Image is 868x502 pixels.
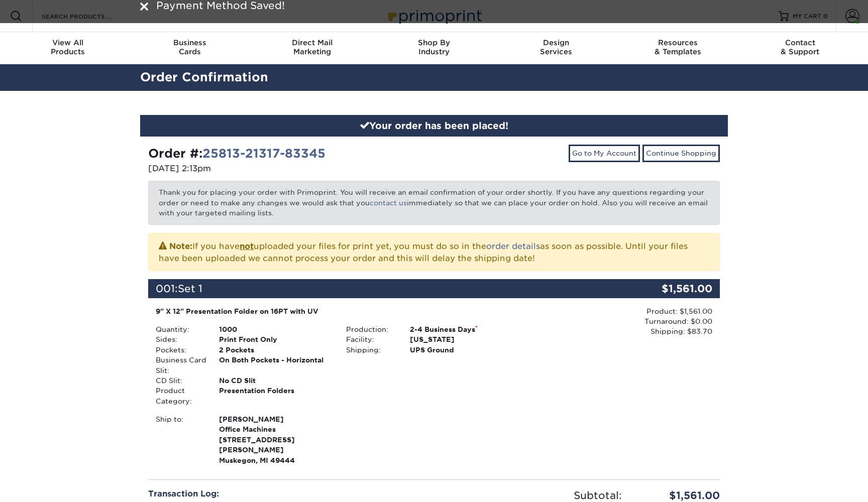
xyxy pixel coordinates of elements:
strong: Note: [169,241,192,251]
span: Resources [617,38,739,47]
span: View All [7,38,129,47]
div: Ship to: [148,414,211,465]
span: Set 1 [178,283,202,295]
div: UPS Ground [402,345,529,355]
div: Pockets: [148,345,211,355]
div: & Support [739,38,861,56]
h2: Order Confirmation [133,68,735,87]
a: BusinessCards [129,32,251,64]
div: 1000 [211,324,339,334]
p: If you have uploaded your files for print yet, you must do so in the as soon as possible. Until y... [159,239,709,265]
span: Office Machines [219,424,331,434]
div: Transaction Log: [148,488,426,500]
span: [PERSON_NAME] [219,414,331,424]
a: Continue Shopping [642,145,720,162]
div: Your order has been placed! [140,115,728,137]
div: Presentation Folders [211,386,339,406]
a: Contact& Support [739,32,861,64]
div: Services [495,38,617,56]
a: Direct MailMarketing [251,32,373,64]
div: 2-4 Business Days [402,324,529,334]
a: order details [486,241,540,251]
div: & Templates [617,38,739,56]
div: Business Card Slit: [148,355,211,375]
p: Thank you for placing your order with Primoprint. You will receive an email confirmation of your ... [148,181,720,224]
div: Quantity: [148,324,211,334]
span: Contact [739,38,861,47]
strong: Muskegon, MI 49444 [219,414,331,464]
a: Shop ByIndustry [373,32,495,64]
div: No CD Slit [211,375,339,386]
div: 001: [148,279,624,298]
div: $1,561.00 [624,279,720,298]
strong: Order #: [148,146,325,161]
span: Shop By [373,38,495,47]
a: contact us [370,199,407,207]
a: Go to My Account [569,145,640,162]
div: Facility: [339,334,402,344]
div: [US_STATE] [402,334,529,344]
div: 9" X 12" Presentation Folder on 16PT with UV [156,306,522,316]
span: Direct Mail [251,38,373,47]
div: CD Slit: [148,375,211,386]
div: Cards [129,38,251,56]
span: Business [129,38,251,47]
a: Resources& Templates [617,32,739,64]
div: On Both Pockets - Horizontal [211,355,339,375]
b: not [240,241,254,251]
img: close [140,3,148,11]
div: Shipping: [339,345,402,355]
div: Marketing [251,38,373,56]
a: View AllProducts [7,32,129,64]
div: Print Front Only [211,334,339,344]
div: Product Category: [148,386,211,406]
div: 2 Pockets [211,345,339,355]
span: Design [495,38,617,47]
p: [DATE] 2:13pm [148,163,426,175]
div: Sides: [148,334,211,344]
div: Production: [339,324,402,334]
span: [STREET_ADDRESS][PERSON_NAME] [219,435,331,455]
div: Industry [373,38,495,56]
div: Product: $1,561.00 Turnaround: $0.00 Shipping: $83.70 [529,306,712,337]
a: DesignServices [495,32,617,64]
a: 25813-21317-83345 [202,146,325,161]
div: Products [7,38,129,56]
